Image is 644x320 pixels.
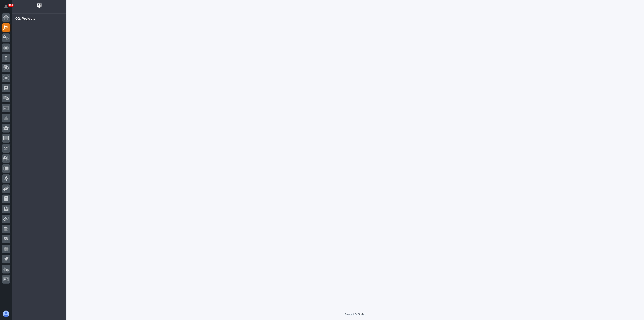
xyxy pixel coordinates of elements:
button: users-avatar [2,310,10,318]
div: Notifications100 [5,5,10,11]
p: 100 [9,4,13,7]
img: Workspace Logo [36,2,43,9]
div: 02. Projects [15,17,35,21]
button: Notifications [2,2,10,11]
a: Powered By Stacker [345,313,365,315]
